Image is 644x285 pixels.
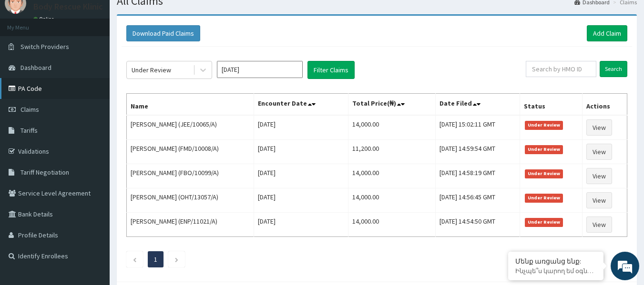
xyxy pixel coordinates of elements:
td: [DATE] [254,140,348,164]
span: Under Review [525,169,563,178]
input: Search [600,61,627,77]
td: 14,000.00 [348,188,435,213]
a: Previous page [133,255,137,264]
td: [PERSON_NAME] (FBO/10099/A) [127,164,254,188]
a: View [586,192,612,208]
div: Under Review [132,65,171,75]
button: Download Paid Claims [126,25,200,41]
p: Ինչպե՞ս կարող եմ օգնել Ձեզ այսօր: [515,267,596,275]
span: Claims [20,105,39,114]
a: View [586,168,612,184]
td: [DATE] 14:58:19 GMT [435,164,520,188]
input: Search by HMO ID [526,61,596,77]
span: Switch Providers [20,42,69,51]
div: Ծալել կենդանի զրույցի պատուհանը [156,5,179,28]
span: Under Review [525,121,563,129]
a: View [586,216,612,233]
span: Մենք առցանց ենք: [55,83,132,179]
td: [DATE] [254,115,348,140]
td: [PERSON_NAME] (ENP/11021/A) [127,213,254,237]
span: Dashboard [20,63,51,72]
a: Online [33,16,56,22]
td: [DATE] [254,213,348,237]
a: View [586,119,612,136]
button: Filter Claims [307,61,355,79]
td: [DATE] 14:54:50 GMT [435,213,520,237]
td: [PERSON_NAME] (JEE/10065/A) [127,115,254,140]
input: Select Month and Year [217,61,303,78]
a: Page 1 is your current page [154,255,157,264]
img: d_794563401_company_1708531726252_794563401 [18,48,39,71]
td: 14,000.00 [348,213,435,237]
span: Under Review [525,145,563,154]
th: Total Price(₦) [348,94,435,116]
span: Under Review [525,218,563,226]
a: Next page [174,255,179,264]
span: Under Review [525,194,563,202]
th: Encounter Date [254,94,348,116]
td: 14,000.00 [348,115,435,140]
td: [PERSON_NAME] (FMD/10008/A) [127,140,254,164]
span: Tariff Negotiation [20,168,69,177]
a: View [586,144,612,160]
td: 14,000.00 [348,164,435,188]
td: [DATE] 14:59:54 GMT [435,140,520,164]
th: Actions [583,94,627,116]
textarea: Մուտքագրեք ձեր ուղերձը և սեղմեք «Enter» [5,187,182,220]
td: [DATE] 15:02:11 GMT [435,115,520,140]
span: Tariffs [20,126,38,135]
div: Զրուցեք մեզ հետ [50,53,160,66]
td: [PERSON_NAME] (OHT/13057/A) [127,188,254,213]
td: [DATE] [254,188,348,213]
a: Add Claim [587,25,627,41]
p: Body Rescue Klinic [33,2,103,11]
th: Date Filed [435,94,520,116]
div: Մենք առցանց ենք: [515,257,596,265]
td: 11,200.00 [348,140,435,164]
td: [DATE] 14:56:45 GMT [435,188,520,213]
td: [DATE] [254,164,348,188]
th: Status [520,94,582,116]
th: Name [127,94,254,116]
